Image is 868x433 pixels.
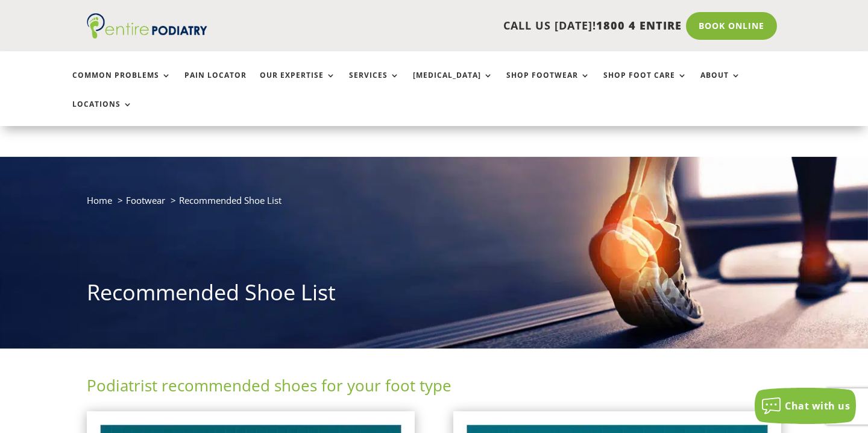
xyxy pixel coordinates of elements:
[87,277,781,314] h1: Recommended Shoe List
[686,12,777,40] a: Book Online
[184,71,247,97] a: Pain Locator
[87,375,781,402] h2: Podiatrist recommended shoes for your foot type
[260,71,336,97] a: Our Expertise
[87,29,207,41] a: Entire Podiatry
[413,71,493,97] a: [MEDICAL_DATA]
[700,71,741,97] a: About
[72,71,171,97] a: Common Problems
[785,399,850,412] span: Chat with us
[87,13,207,39] img: logo (1)
[349,71,400,97] a: Services
[506,71,590,97] a: Shop Footwear
[603,71,687,97] a: Shop Foot Care
[596,18,682,33] span: 1800 4 ENTIRE
[72,100,133,126] a: Locations
[247,18,682,34] p: CALL US [DATE]!
[126,194,165,206] a: Footwear
[87,192,781,217] nav: breadcrumb
[179,194,281,206] span: Recommended Shoe List
[755,388,856,424] button: Chat with us
[87,194,112,206] a: Home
